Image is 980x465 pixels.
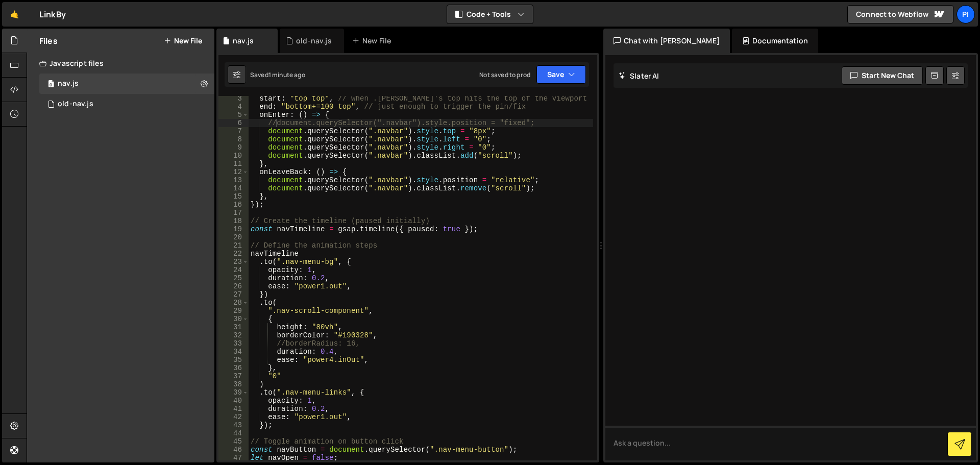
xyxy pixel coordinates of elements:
[39,74,214,94] div: 17098/47144.js
[218,413,249,421] div: 42
[218,388,249,397] div: 39
[218,103,249,111] div: 4
[218,274,249,282] div: 25
[218,241,249,250] div: 21
[218,348,249,356] div: 34
[218,184,249,192] div: 14
[218,168,249,176] div: 12
[218,176,249,184] div: 13
[58,100,93,109] div: old-nav.js
[447,5,533,23] button: Code + Tools
[218,135,249,143] div: 8
[603,29,730,53] div: Chat with [PERSON_NAME]
[164,37,202,45] button: New File
[619,71,659,81] h2: Slater AI
[27,53,214,74] div: Javascript files
[48,81,54,89] span: 0
[957,5,975,23] a: Pi
[218,307,249,315] div: 29
[479,70,530,79] div: Not saved to prod
[842,66,923,85] button: Start new chat
[218,209,249,217] div: 17
[218,446,249,454] div: 46
[218,437,249,446] div: 45
[732,29,818,53] div: Documentation
[536,65,586,84] button: Save
[218,111,249,119] div: 5
[218,429,249,437] div: 44
[847,5,953,23] a: Connect to Webflow
[218,282,249,290] div: 26
[218,323,249,331] div: 31
[218,250,249,258] div: 22
[218,299,249,307] div: 28
[218,397,249,405] div: 40
[218,152,249,160] div: 10
[218,119,249,127] div: 6
[218,258,249,266] div: 23
[39,35,58,46] h2: Files
[2,2,27,27] a: 🤙
[352,36,395,46] div: New File
[218,160,249,168] div: 11
[218,201,249,209] div: 16
[218,225,249,233] div: 19
[218,364,249,372] div: 36
[268,70,305,79] div: 1 minute ago
[218,217,249,225] div: 18
[218,372,249,380] div: 37
[218,380,249,388] div: 38
[218,339,249,348] div: 33
[218,192,249,201] div: 15
[218,356,249,364] div: 35
[218,405,249,413] div: 41
[233,36,254,46] div: nav.js
[250,70,305,79] div: Saved
[296,36,332,46] div: old-nav.js
[58,79,79,88] div: nav.js
[218,331,249,339] div: 32
[218,290,249,299] div: 27
[218,127,249,135] div: 7
[218,143,249,152] div: 9
[218,454,249,462] div: 47
[218,233,249,241] div: 20
[218,315,249,323] div: 30
[218,266,249,274] div: 24
[39,94,214,114] div: 17098/47260.js
[218,94,249,103] div: 3
[218,421,249,429] div: 43
[39,8,66,20] div: LinkBy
